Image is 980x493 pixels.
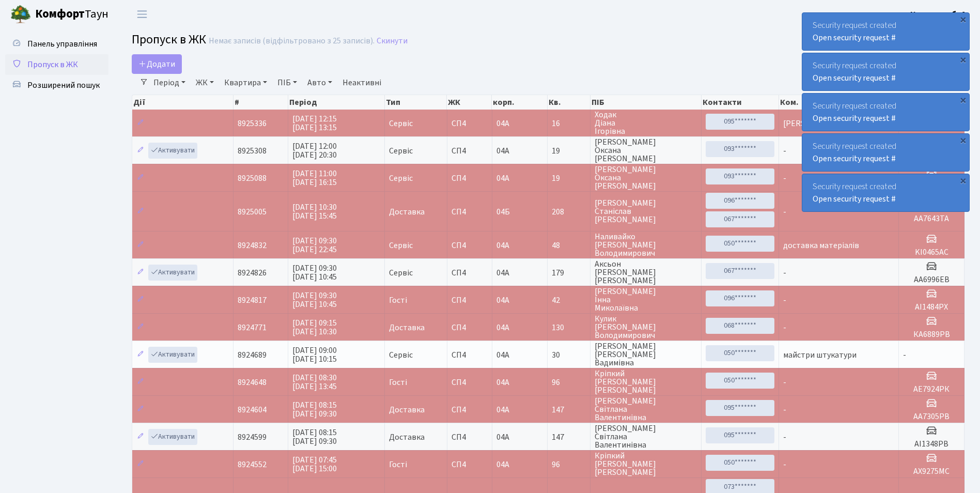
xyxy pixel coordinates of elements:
[292,454,337,474] span: [DATE] 07:45 [DATE] 15:00
[238,145,267,157] span: 8925308
[209,36,375,46] div: Немає записів (відфільтровано з 25 записів).
[590,95,702,110] th: ПІБ
[292,202,337,222] span: [DATE] 10:30 [DATE] 15:45
[452,119,488,128] span: СП4
[238,322,267,333] span: 8924771
[783,377,786,388] span: -
[292,113,337,133] span: [DATE] 12:15 [DATE] 13:15
[552,323,585,332] span: 130
[389,433,425,441] span: Доставка
[292,345,337,365] span: [DATE] 09:00 [DATE] 10:15
[552,174,585,182] span: 19
[496,459,509,470] span: 04А
[447,95,492,110] th: ЖК
[238,240,267,251] span: 8924832
[903,302,960,312] h5: АІ1484РХ
[903,412,960,422] h5: АА7305РВ
[385,95,447,110] th: Тип
[148,143,197,159] a: Активувати
[148,265,197,281] a: Активувати
[452,406,488,414] span: СП4
[496,432,509,443] span: 04А
[234,95,288,110] th: #
[452,174,488,182] span: СП4
[552,433,585,441] span: 147
[496,404,509,415] span: 04А
[452,269,488,277] span: СП4
[903,349,906,361] span: -
[389,208,425,216] span: Доставка
[389,406,425,414] span: Доставка
[783,322,786,333] span: -
[273,74,301,91] a: ПІБ
[958,175,968,186] div: ×
[783,118,845,129] span: [PERSON_NAME]
[149,74,190,91] a: Період
[138,58,175,70] span: Додати
[35,6,108,23] span: Таун
[496,206,510,218] span: 04Б
[552,406,585,414] span: 147
[903,439,960,449] h5: АІ1348РВ
[389,351,413,359] span: Сервіс
[802,134,969,171] div: Security request created
[389,119,413,128] span: Сервіс
[496,145,509,157] span: 04А
[595,452,697,476] span: Кріпкий [PERSON_NAME] [PERSON_NAME]
[813,113,896,124] a: Open security request #
[903,214,960,224] h5: АА7643ТА
[802,13,969,50] div: Security request created
[552,269,585,277] span: 179
[288,95,385,110] th: Період
[452,208,488,216] span: СП4
[802,53,969,90] div: Security request created
[238,404,267,415] span: 8924604
[702,95,779,110] th: Контакти
[958,95,968,105] div: ×
[813,72,896,84] a: Open security request #
[903,330,960,340] h5: КА6889РВ
[496,173,509,184] span: 04А
[903,467,960,476] h5: АХ9275МС
[452,147,488,155] span: СП4
[813,153,896,164] a: Open security request #
[595,369,697,394] span: Кріпкий [PERSON_NAME] [PERSON_NAME]
[377,36,408,46] a: Скинути
[292,290,337,310] span: [DATE] 09:30 [DATE] 10:45
[238,118,267,129] span: 8925336
[813,193,896,205] a: Open security request #
[496,118,509,129] span: 04А
[389,269,413,277] span: Сервіс
[192,74,218,91] a: ЖК
[452,378,488,387] span: СП4
[238,267,267,279] span: 8924826
[595,287,697,312] span: [PERSON_NAME] Інна Миколаївна
[452,433,488,441] span: СП4
[783,404,786,415] span: -
[389,378,407,387] span: Гості
[238,432,267,443] span: 8924599
[338,74,385,91] a: Неактивні
[303,74,336,91] a: Авто
[783,240,859,251] span: доставка матеріалів
[496,322,509,333] span: 04А
[595,424,697,449] span: [PERSON_NAME] Світлана Валентинівна
[148,347,197,363] a: Активувати
[496,295,509,306] span: 04А
[595,199,697,224] span: [PERSON_NAME] Станіслав [PERSON_NAME]
[389,460,407,469] span: Гості
[452,351,488,359] span: СП4
[389,323,425,332] span: Доставка
[903,275,960,285] h5: АА6996ЕВ
[452,241,488,250] span: СП4
[496,377,509,388] span: 04А
[292,317,337,337] span: [DATE] 09:15 [DATE] 10:30
[496,349,509,361] span: 04А
[595,233,697,257] span: Наливайко [PERSON_NAME] Володимирович
[292,399,337,420] span: [DATE] 08:15 [DATE] 09:30
[238,295,267,306] span: 8924817
[783,145,786,157] span: -
[595,315,697,340] span: Кулик [PERSON_NAME] Володимирович
[129,6,155,23] button: Переключити навігацію
[548,95,590,110] th: Кв.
